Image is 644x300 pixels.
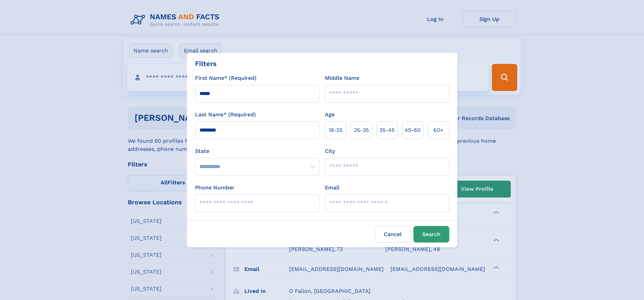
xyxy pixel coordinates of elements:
label: Age [325,111,335,119]
span: 35‑45 [379,126,395,134]
label: State [195,147,319,155]
label: First Name* (Required) [195,74,257,82]
span: 25‑35 [354,126,369,134]
span: 18‑25 [329,126,342,134]
span: 45‑60 [405,126,421,134]
label: Email [325,184,339,192]
label: Middle Name [325,74,359,82]
span: 60+ [433,126,444,134]
div: Filters [195,59,217,69]
button: Search [413,226,449,243]
label: City [325,147,335,155]
label: Last Name* (Required) [195,111,256,119]
label: Phone Number [195,184,235,192]
label: Cancel [375,226,411,243]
